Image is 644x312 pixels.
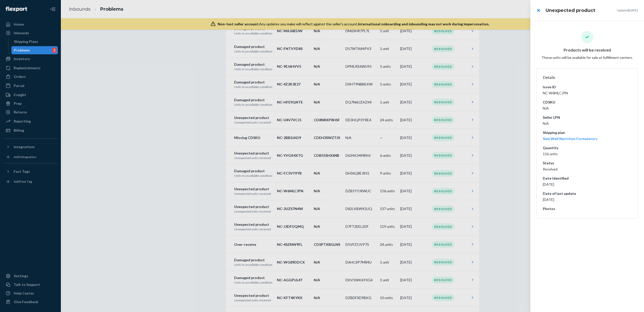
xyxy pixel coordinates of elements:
[542,55,633,60] p: These units will be available for sale at fulfillment centers.
[543,75,555,80] span: Details
[543,100,632,105] dt: CDSKU
[543,84,632,90] dt: Issue ID
[543,191,632,196] dt: Date of last update
[546,7,595,14] h3: Unexpected product
[543,130,632,135] dt: Shipping plan
[543,91,632,96] dd: NC-W6MLCJPN
[564,47,611,53] p: Products will be received
[543,145,632,150] dt: Quantity
[543,167,632,172] dd: Resolved
[543,151,632,157] dd: 156 units
[617,8,638,12] p: Updated [DATE]
[543,106,632,111] dd: N/A
[543,115,632,120] dt: Seller LPN
[12,4,22,8] span: Chat
[543,206,632,211] dt: Photos
[543,121,632,126] dd: N/A
[543,161,632,166] dt: Status
[543,182,632,187] dd: [DATE]
[543,176,632,181] dt: Date identified
[533,5,544,15] button: close
[543,136,598,141] a: Simi Well Nutrition Formulators
[543,197,632,202] dd: [DATE]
